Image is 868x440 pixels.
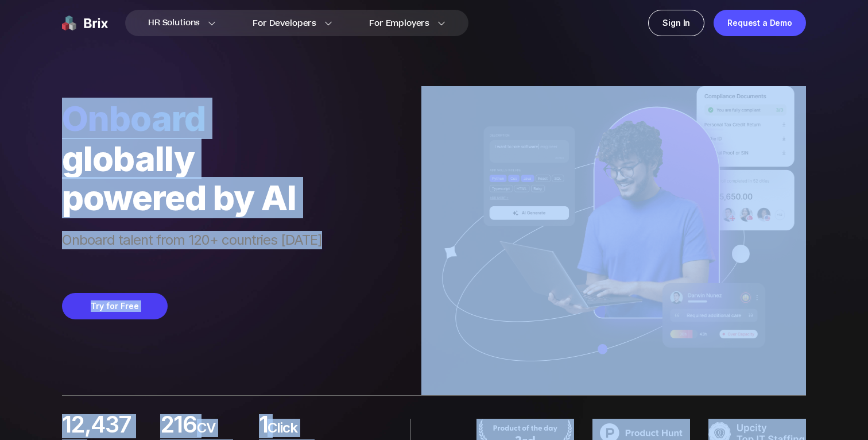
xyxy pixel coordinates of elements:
[62,98,322,139] span: Onboard
[160,414,196,437] span: 216
[421,86,806,395] img: ai generate
[62,293,168,319] button: Try for Free
[648,10,704,36] a: Sign In
[253,17,316,29] span: For Developers
[714,10,806,36] a: Request a Demo
[369,17,429,29] span: For Employers
[148,14,200,32] span: HR Solutions
[62,139,322,178] div: globally
[62,178,322,217] div: powered by AI
[62,414,131,434] span: 12,437
[259,414,268,437] span: 1
[62,231,322,270] span: Onboard talent from 120+ countries [DATE]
